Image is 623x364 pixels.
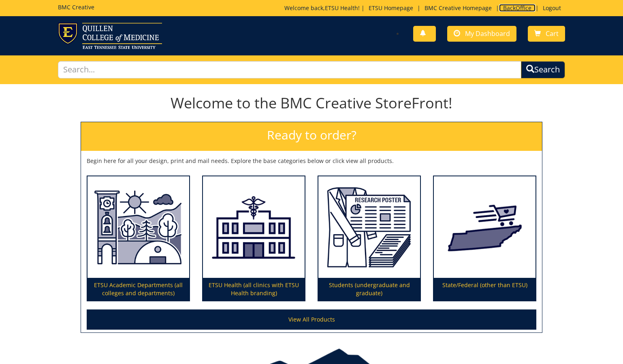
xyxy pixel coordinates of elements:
[539,4,565,12] a: Logout
[203,278,305,301] p: ETSU Health (all clinics with ETSU Health branding)
[318,278,420,301] p: Students (undergraduate and graduate)
[434,176,536,278] img: State/Federal (other than ETSU)
[318,176,420,301] a: Students (undergraduate and graduate)
[203,176,305,278] img: ETSU Health (all clinics with ETSU Health branding)
[81,95,542,111] h1: Welcome to the BMC Creative StoreFront!
[546,29,559,38] span: Cart
[87,176,189,278] img: ETSU Academic Departments (all colleges and departments)
[434,278,536,301] p: State/Federal (other than ETSU)
[521,61,565,78] button: Search
[528,26,565,42] a: Cart
[203,176,305,301] a: ETSU Health (all clinics with ETSU Health branding)
[284,4,565,12] p: Welcome back, ! | | | |
[447,26,516,42] a: My Dashboard
[87,278,189,301] p: ETSU Academic Departments (all colleges and departments)
[318,176,420,278] img: Students (undergraduate and graduate)
[87,176,189,301] a: ETSU Academic Departments (all colleges and departments)
[58,4,94,10] h5: BMC Creative
[365,4,417,12] a: ETSU Homepage
[434,176,536,301] a: State/Federal (other than ETSU)
[499,4,536,12] a: BackOffice
[81,122,542,151] h2: Ready to order?
[58,61,521,78] input: Search...
[420,4,496,12] a: BMC Creative Homepage
[325,4,358,12] a: ETSU Health
[58,23,162,49] img: ETSU logo
[87,309,536,330] a: View All Products
[87,157,536,165] p: Begin here for all your design, print and mail needs. Explore the base categories below or click ...
[465,29,510,38] span: My Dashboard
